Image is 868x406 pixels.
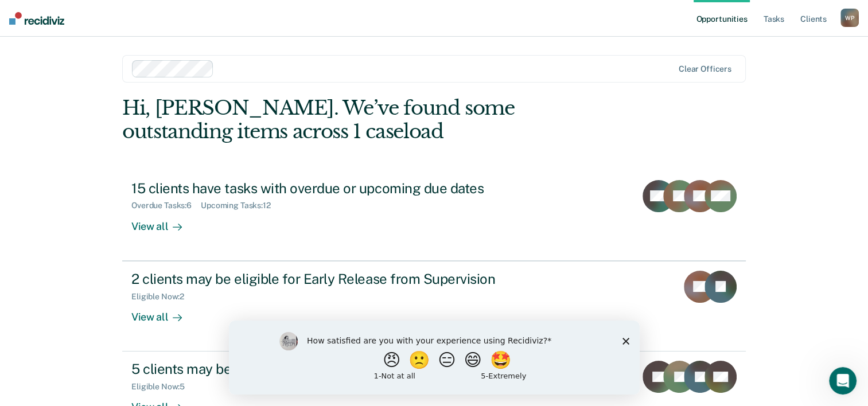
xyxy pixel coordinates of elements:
div: Eligible Now : 2 [131,292,193,302]
a: 15 clients have tasks with overdue or upcoming due datesOverdue Tasks:6Upcoming Tasks:12View all [122,171,746,261]
iframe: Intercom live chat [829,367,857,395]
div: W P [840,9,859,27]
button: WP [840,9,859,27]
div: Overdue Tasks : 6 [131,201,201,210]
div: Hi, [PERSON_NAME]. We’ve found some outstanding items across 1 caseload [122,96,621,143]
img: Recidiviz [9,12,64,25]
div: Upcoming Tasks : 12 [201,201,280,210]
a: 2 clients may be eligible for Early Release from SupervisionEligible Now:2View all [122,261,746,352]
div: 2 clients may be eligible for Early Release from Supervision [131,271,534,287]
div: 15 clients have tasks with overdue or upcoming due dates [131,180,534,197]
div: Clear officers [679,64,731,74]
div: 5 clients may be eligible for Annual Report Status [131,361,534,377]
iframe: Survey by Kim from Recidiviz [229,321,640,395]
div: Eligible Now : 5 [131,382,194,392]
div: View all [131,301,196,323]
div: View all [131,210,196,233]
